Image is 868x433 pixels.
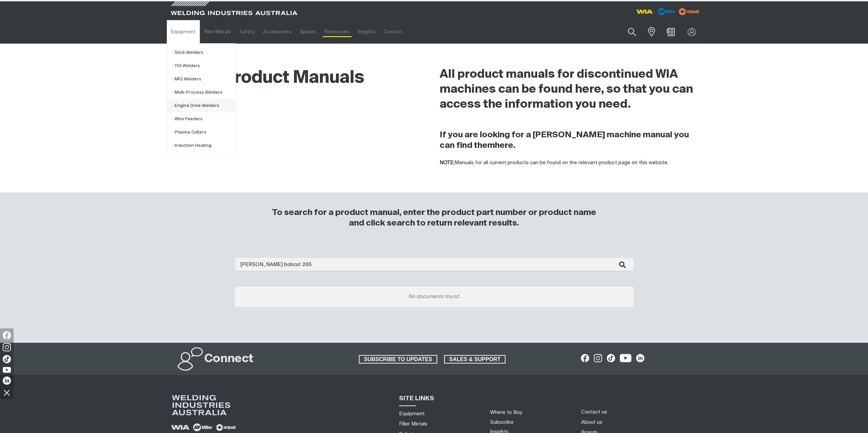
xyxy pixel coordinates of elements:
ul: Equipment Submenu [167,43,236,155]
h2: All product manuals for discontinued WIA machines can be found here, so that you can access the i... [440,67,698,112]
a: SALES & SUPPORT [444,355,506,364]
nav: Main [167,20,568,44]
a: Engine Drive Welders [172,99,236,112]
span: SITE LINKS [399,396,434,402]
img: Facebook [3,331,11,339]
a: Filler Metals [399,420,427,428]
a: Plasma Cutters [172,126,236,139]
img: TikTok [3,355,11,363]
img: Instagram [3,343,11,351]
input: Product name or item number... [612,24,644,40]
a: Stick Welders [172,46,236,59]
a: Resources [320,20,353,44]
a: MIG Welders [172,73,236,86]
a: About us [581,419,602,426]
a: Multi-Process Welders [172,86,236,99]
a: Insights [354,20,380,44]
a: Contact us [581,408,607,416]
a: Equipment [167,20,200,44]
h3: To search for a product manual, enter the product part number or product name and click search to... [269,207,599,229]
a: SUBSCRIBE TO UPDATES [359,355,437,364]
span: SUBSCRIBE TO UPDATES [359,355,437,364]
a: Wire Feeders [172,112,236,126]
a: Filler Metals [200,20,235,44]
button: Search products [620,24,644,40]
strong: NOTE: [440,160,455,165]
img: LinkedIn [3,376,11,385]
a: TIG Welders [172,59,236,73]
a: Equipment [399,410,425,417]
p: Manuals for all current products can be found on the relevant product page on this website. [440,159,698,167]
img: hide socials [1,387,13,398]
a: Induction Heating [172,139,236,152]
a: Safety [235,20,259,44]
a: Where to Buy [490,410,522,415]
a: Subscribe [490,420,514,425]
input: Enter search... [235,258,633,271]
a: Spares [296,20,320,44]
h2: Connect [204,352,253,367]
a: Accessories [259,20,296,44]
strong: If you are looking for a [PERSON_NAME] machine manual you can find them [440,131,689,150]
a: Contact [380,20,407,44]
img: miller [677,6,702,17]
a: here. [495,141,515,150]
div: No documents found. [235,287,633,307]
h1: Product Manuals [170,67,364,89]
img: YouTube [3,367,11,373]
span: SALES & SUPPORT [445,355,505,364]
a: Shopping cart (0 product(s)) [665,28,676,36]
